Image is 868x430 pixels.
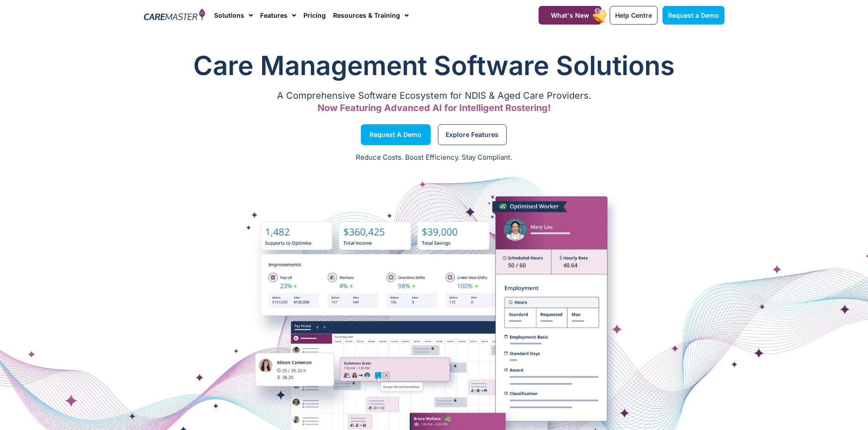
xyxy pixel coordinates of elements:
a: Explore Features [438,124,507,145]
p: A Comprehensive Software Ecosystem for NDIS & Aged Care Providers. [144,93,724,99]
a: Request a Demo [663,6,724,25]
span: Now Featuring Advanced AI for Intelligent Rostering! [318,102,551,113]
a: Request a Demo [361,124,431,145]
span: Request a Demo [668,11,719,19]
img: CareMaster Logo [144,9,205,22]
a: What's New [539,6,601,25]
span: Explore Features [446,132,498,137]
span: What's New [551,11,589,19]
a: Help Centre [610,6,657,25]
span: Help Centre [615,11,652,19]
span: Request a Demo [370,132,421,137]
h1: Care Management Software Solutions [144,47,724,84]
p: Reduce Costs. Boost Efficiency. Stay Compliant. [5,152,863,163]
